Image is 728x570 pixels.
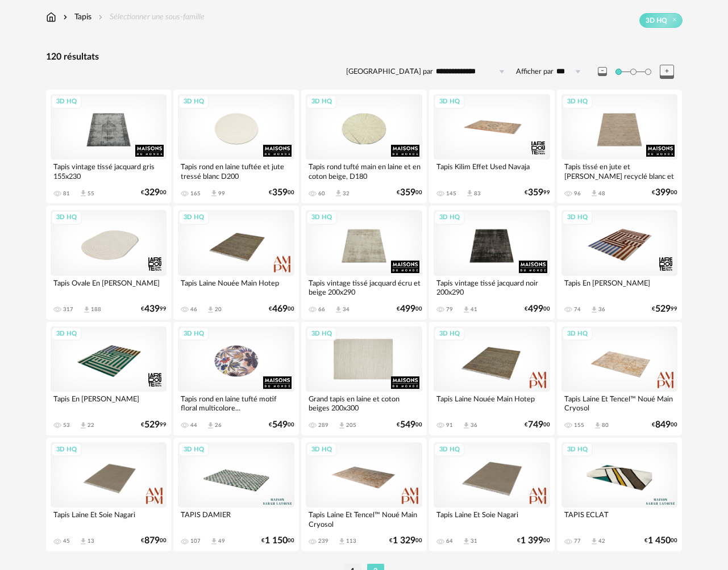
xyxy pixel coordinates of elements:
div: 3D HQ [306,211,337,225]
a: 3D HQ Tapis Laine Et Soie Nagari 64 Download icon 31 €1 39900 [429,438,555,551]
span: 749 [528,421,543,429]
div: € 00 [517,537,550,544]
a: 3D HQ Tapis En [PERSON_NAME] 74 Download icon 36 €52999 [557,206,683,319]
span: 359 [528,189,543,196]
div: Grand tapis en laine et coton beiges 200x300 [306,392,422,414]
div: € 99 [652,305,677,313]
a: 3D HQ Tapis Laine Et Soie Nagari 45 Download icon 13 €87900 [46,438,172,551]
div: TAPIS DAMIER [178,508,294,530]
a: 3D HQ Tapis vintage tissé jacquard noir 200x290 79 Download icon 41 €49900 [429,206,555,319]
div: Tapis Laine Et Soie Nagari [434,508,550,530]
div: € 00 [525,421,550,429]
span: Download icon [206,421,215,430]
div: 99 [218,190,225,197]
div: 239 [318,538,328,544]
div: 3D HQ [434,327,465,341]
div: Tapis Laine Et Tencel™ Noué Main Cryosol [561,392,678,414]
span: 849 [655,421,671,429]
div: 317 [63,306,73,313]
div: Tapis rond en laine tufté motif floral multicolore... [178,392,294,414]
span: Download icon [593,421,602,430]
div: 44 [190,422,197,429]
span: 359 [272,189,288,196]
a: 3D HQ Tapis rond en laine tuftée et jute tressé blanc D200 165 Download icon 99 €35900 [173,90,299,203]
span: 1 329 [393,537,415,544]
div: 3D HQ [51,327,82,341]
div: Tapis Laine Nouée Main Hotep [434,392,550,414]
div: 3D HQ [434,211,465,225]
div: € 00 [397,421,422,429]
div: € 00 [644,537,677,544]
div: 26 [215,422,222,429]
div: € 00 [397,189,422,196]
div: € 99 [141,305,167,313]
div: Tapis rond en laine tuftée et jute tressé blanc D200 [178,160,294,182]
span: 529 [144,421,160,429]
span: 1 399 [521,537,543,544]
div: Tapis En [PERSON_NAME] [561,276,678,299]
span: Download icon [590,305,598,314]
div: Tapis Kilim Effet Used Navaja [434,160,550,182]
label: [GEOGRAPHIC_DATA] par [346,67,433,77]
div: 48 [598,190,605,197]
div: 64 [446,538,453,544]
span: Download icon [462,421,471,430]
span: Download icon [590,537,598,546]
a: 3D HQ Tapis vintage tissé jacquard écru et beige 200x290 66 Download icon 34 €49900 [301,206,427,319]
div: 3D HQ [51,95,82,109]
span: Download icon [210,537,218,546]
div: 3D HQ [562,327,593,341]
div: € 00 [652,189,677,196]
span: Download icon [462,305,471,314]
div: € 00 [141,537,167,544]
img: svg+xml;base64,PHN2ZyB3aWR0aD0iMTYiIGhlaWdodD0iMTYiIHZpZXdCb3g9IjAgMCAxNiAxNiIgZmlsbD0ibm9uZSIgeG... [61,11,70,23]
img: svg+xml;base64,PHN2ZyB3aWR0aD0iMTYiIGhlaWdodD0iMTciIHZpZXdCb3g9IjAgMCAxNiAxNyIgZmlsbD0ibm9uZSIgeG... [46,11,56,23]
div: 3D HQ [562,95,593,109]
div: 289 [318,422,328,429]
a: 3D HQ TAPIS ECLAT 77 Download icon 42 €1 45000 [557,438,683,551]
div: 3D HQ [178,95,209,109]
div: Tapis [61,11,91,23]
a: 3D HQ TAPIS DAMIER 107 Download icon 49 €1 15000 [173,438,299,551]
span: 879 [144,537,160,544]
div: € 00 [261,537,294,544]
span: Download icon [590,189,598,198]
label: Afficher par [516,67,554,77]
div: 3D HQ [562,211,593,225]
div: 31 [471,538,477,544]
div: € 00 [269,189,294,196]
div: 3D HQ [306,95,337,109]
div: 145 [446,190,456,197]
div: 74 [574,306,581,313]
span: 1 450 [648,537,671,544]
span: Download icon [338,421,346,430]
span: Download icon [334,305,343,314]
div: 32 [343,190,350,197]
div: Tapis Laine Nouée Main Hotep [178,276,294,299]
span: Download icon [79,537,88,546]
span: Download icon [462,537,471,546]
span: 439 [144,305,160,313]
div: 77 [574,538,581,544]
a: 3D HQ Tapis En [PERSON_NAME] 53 Download icon 22 €52999 [46,322,172,435]
div: Tapis Laine Et Soie Nagari [51,508,167,530]
div: 3D HQ [178,211,209,225]
div: Tapis tissé en jute et [PERSON_NAME] recyclé blanc et beige... [561,160,678,182]
div: 45 [63,538,70,544]
div: 188 [91,306,101,313]
div: € 00 [397,305,422,313]
a: 3D HQ Tapis rond tufté main en laine et en coton beige, D180 60 Download icon 32 €35900 [301,90,427,203]
a: 3D HQ Tapis rond en laine tufté motif floral multicolore... 44 Download icon 26 €54900 [173,322,299,435]
div: 46 [190,306,197,313]
a: 3D HQ Grand tapis en laine et coton beiges 200x300 289 Download icon 205 €54900 [301,322,427,435]
span: 1 150 [265,537,288,544]
span: Download icon [334,189,343,198]
div: 55 [88,190,94,197]
div: 3D HQ [51,211,82,225]
div: Tapis Ovale En [PERSON_NAME] [51,276,167,299]
div: 81 [63,190,70,197]
div: € 99 [141,421,167,429]
div: 107 [190,538,201,544]
a: 3D HQ Tapis Laine Nouée Main Hotep 46 Download icon 20 €46900 [173,206,299,319]
div: 22 [88,422,94,429]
